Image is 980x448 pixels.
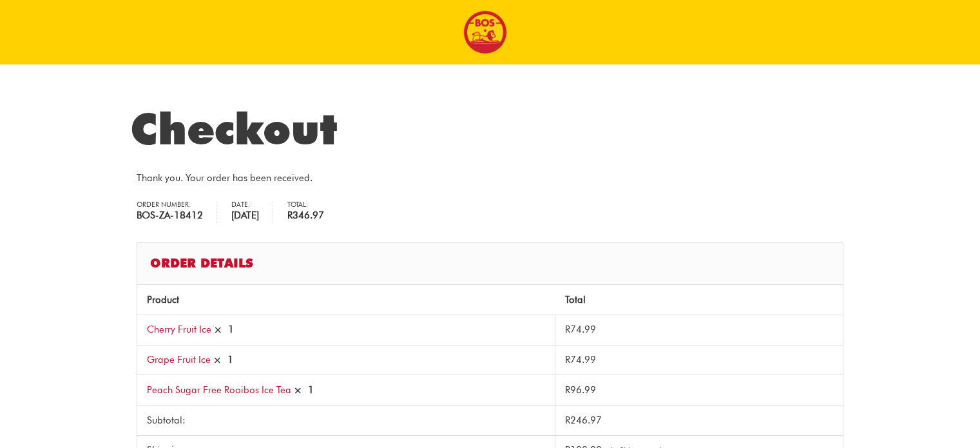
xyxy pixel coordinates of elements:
[147,354,211,365] a: Grape Fruit Ice
[147,324,211,335] a: Cherry Fruit Ice
[137,405,555,435] th: Subtotal:
[565,414,570,426] span: R
[294,384,314,396] strong: × 1
[147,384,291,396] a: Peach Sugar Free Rooibos Ice Tea
[231,202,273,223] li: Date:
[231,208,259,223] strong: [DATE]
[137,242,843,284] h2: Order details
[137,170,843,186] p: Thank you. Your order has been received.
[287,209,324,221] bdi: 346.97
[214,324,234,335] strong: × 1
[565,414,602,426] span: 246.97
[463,10,507,54] img: BOS logo finals-200px
[565,324,596,335] bdi: 74.99
[137,208,203,223] strong: BOS-ZA-18412
[565,354,570,365] span: R
[565,354,596,365] bdi: 74.99
[565,324,570,335] span: R
[287,209,293,221] span: R
[565,384,596,396] bdi: 96.99
[137,202,217,223] li: Order number:
[565,384,570,396] span: R
[137,285,555,315] th: Product
[287,202,338,223] li: Total:
[555,285,843,315] th: Total
[130,103,850,155] h1: Checkout
[213,354,233,365] strong: × 1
